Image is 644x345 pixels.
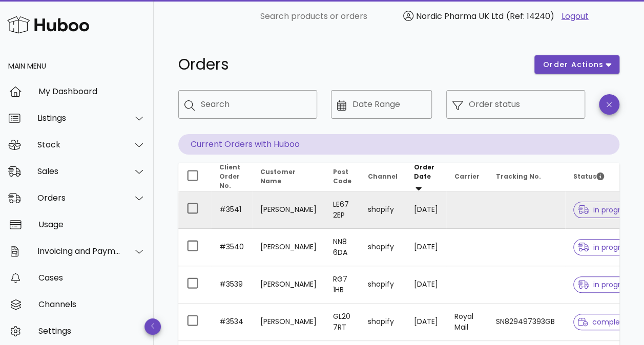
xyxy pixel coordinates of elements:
td: SN829497393GB [488,304,565,341]
td: #3541 [211,191,252,229]
td: [PERSON_NAME] [252,304,325,341]
td: [PERSON_NAME] [252,191,325,229]
td: [DATE] [406,229,446,266]
span: Nordic Pharma UK Ltd [416,10,504,22]
div: Invoicing and Payments [37,246,121,256]
span: Channel [368,172,398,181]
td: #3534 [211,304,252,341]
span: Client Order No. [219,163,240,190]
td: Royal Mail [446,304,488,341]
td: shopify [360,304,406,341]
td: #3540 [211,229,252,266]
span: order actions [543,59,604,70]
span: (Ref: 14240) [506,10,554,22]
td: [PERSON_NAME] [252,229,325,266]
div: My Dashboard [38,87,146,96]
td: shopify [360,229,406,266]
span: Order Date [414,163,434,181]
td: RG7 1HB [325,266,360,304]
div: Usage [38,220,146,229]
span: in progress [578,206,632,213]
span: Carrier [454,172,480,181]
span: Status [573,172,604,181]
th: Order Date: Sorted descending. Activate to remove sorting. [406,163,446,191]
th: Channel [360,163,406,191]
td: [DATE] [406,304,446,341]
th: Client Order No. [211,163,252,191]
span: in progress [578,281,632,288]
span: complete [578,318,628,326]
button: order actions [534,55,619,74]
td: LE67 2EP [325,191,360,229]
span: Customer Name [260,167,296,185]
div: Cases [38,273,146,283]
td: [DATE] [406,191,446,229]
p: Current Orders with Huboo [178,134,619,155]
td: GL20 7RT [325,304,360,341]
th: Tracking No. [488,163,565,191]
a: Logout [562,10,589,23]
td: shopify [360,266,406,304]
td: [PERSON_NAME] [252,266,325,304]
td: [DATE] [406,266,446,304]
td: shopify [360,191,406,229]
span: in progress [578,244,632,251]
div: Stock [37,140,121,149]
img: Huboo Logo [7,14,89,36]
div: Orders [37,193,121,203]
div: Settings [38,326,146,336]
td: NN8 6DA [325,229,360,266]
div: Channels [38,299,146,309]
th: Post Code [325,163,360,191]
th: Customer Name [252,163,325,191]
span: Tracking No. [496,172,541,181]
h1: Orders [178,55,522,74]
div: Listings [37,113,121,123]
td: #3539 [211,266,252,304]
div: Sales [37,166,121,176]
span: Post Code [333,167,351,185]
th: Carrier [446,163,488,191]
